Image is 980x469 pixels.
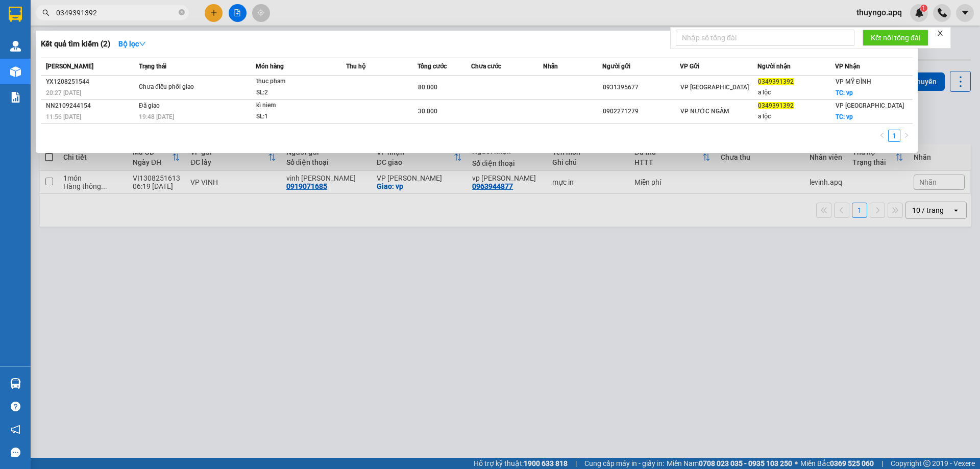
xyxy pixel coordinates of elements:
[139,102,160,109] span: Đã giao
[418,63,447,70] span: Tổng cước
[46,89,81,96] span: 20:27 [DATE]
[680,63,699,70] span: VP Gửi
[139,40,146,47] span: down
[256,100,333,111] div: kỉ niem
[758,111,835,122] div: a lộc
[543,63,558,70] span: Nhãn
[871,32,920,43] span: Kết nối tổng đài
[903,132,910,138] span: right
[900,130,913,142] li: Next Page
[346,63,365,70] span: Thu hộ
[835,63,860,70] span: VP Nhận
[10,41,21,52] img: warehouse-icon
[256,87,333,98] div: SL: 2
[889,130,900,141] a: 1
[836,89,853,96] span: TC: vp
[42,9,50,16] span: search
[418,108,437,115] span: 30.000
[46,113,81,120] span: 11:56 [DATE]
[9,7,22,22] img: logo-vxr
[256,63,284,70] span: Món hàng
[418,84,437,91] span: 80.000
[41,39,110,50] h3: Kết quả tìm kiếm ( 2 )
[11,402,20,411] span: question-circle
[110,36,154,52] button: Bộ lọcdown
[46,101,136,111] div: NN2109244154
[56,7,177,18] input: Tìm tên, số ĐT hoặc mã đơn
[876,130,888,142] button: left
[900,130,913,142] button: right
[876,130,888,142] li: Previous Page
[680,84,749,91] span: VP [GEOGRAPHIC_DATA]
[10,378,21,389] img: warehouse-icon
[256,76,333,87] div: thuc pham
[179,8,185,18] span: close-circle
[602,63,630,70] span: Người gửi
[758,78,794,85] span: 0349391392
[676,30,854,46] input: Nhập số tổng đài
[139,63,166,70] span: Trạng thái
[118,40,146,48] strong: Bộ lọc
[836,78,871,85] span: VP MỸ ĐÌNH
[757,63,791,70] span: Người nhận
[256,111,333,122] div: SL: 1
[11,448,20,457] span: message
[879,132,885,138] span: left
[11,425,20,434] span: notification
[758,87,835,98] div: a lộc
[46,63,93,70] span: [PERSON_NAME]
[46,77,136,87] div: YX1208251544
[179,9,185,15] span: close-circle
[888,130,900,142] li: 1
[139,113,174,120] span: 19:48 [DATE]
[603,82,679,93] div: 0931395677
[836,102,904,109] span: VP [GEOGRAPHIC_DATA]
[758,102,794,109] span: 0349391392
[680,108,729,115] span: VP NƯỚC NGẦM
[10,92,21,103] img: solution-icon
[603,106,679,117] div: 0902271279
[937,30,944,37] span: close
[10,66,21,77] img: warehouse-icon
[139,82,215,93] div: Chưa điều phối giao
[863,30,928,46] button: Kết nối tổng đài
[471,63,501,70] span: Chưa cước
[836,113,853,120] span: TC: vp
